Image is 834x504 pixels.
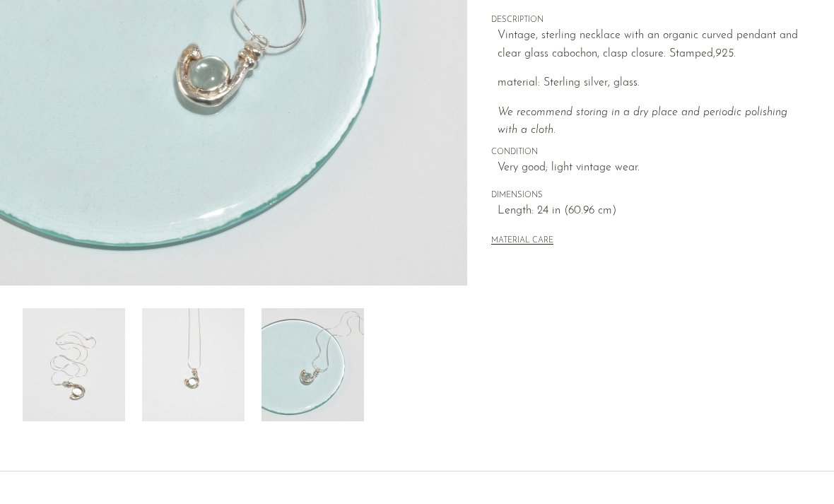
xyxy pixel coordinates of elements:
[498,27,809,63] p: Vintage, sterling necklace with an organic curved pendant and clear glass cabochon, clasp closure...
[498,159,809,177] span: Very good; light vintage wear.
[23,308,125,421] img: Glass Cabochon Pendant Necklace
[498,74,809,93] p: material: Sterling silver, glass.
[491,146,809,159] span: CONDITION
[491,236,553,247] button: MATERIAL CARE
[491,189,809,202] span: DIMENSIONS
[498,107,787,136] i: We recommend storing in a dry place and periodic polishing with a cloth.
[491,14,809,27] span: DESCRIPTION
[498,202,809,221] span: Length: 24 in (60.96 cm)
[262,308,364,421] img: Glass Cabochon Pendant Necklace
[142,308,245,421] img: Glass Cabochon Pendant Necklace
[715,48,736,59] em: 925.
